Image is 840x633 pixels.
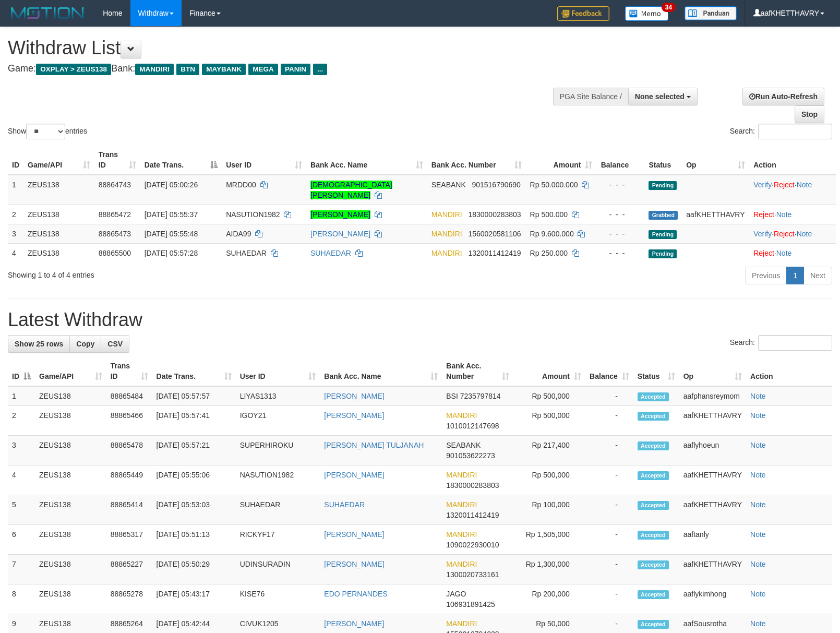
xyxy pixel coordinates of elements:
[679,525,746,555] td: aaftanly
[8,175,23,205] td: 1
[152,386,236,406] td: [DATE] 05:57:57
[8,356,35,386] th: ID: activate to sort column descending
[585,386,633,406] td: -
[152,584,236,614] td: [DATE] 05:43:17
[324,619,384,628] a: [PERSON_NAME]
[35,555,106,584] td: ZEUS138
[99,181,131,189] span: 88864743
[513,356,585,386] th: Amount: activate to sort column ascending
[776,210,792,219] a: Note
[638,560,669,569] span: Accepted
[753,181,772,189] a: Verify
[601,229,640,239] div: - - -
[236,465,320,495] td: NASUTION1982
[442,356,513,386] th: Bank Acc. Number: activate to sort column ascending
[585,356,633,386] th: Balance: activate to sort column ascending
[8,243,23,262] td: 4
[446,392,458,400] span: BSI
[685,6,737,20] img: panduan.png
[649,230,677,239] span: Pending
[776,249,792,257] a: Note
[749,224,836,243] td: · ·
[746,356,832,386] th: Action
[99,249,131,257] span: 88865500
[513,584,585,614] td: Rp 200,000
[526,145,597,175] th: Amount: activate to sort column ascending
[152,495,236,525] td: [DATE] 05:53:03
[750,411,766,420] a: Note
[638,590,669,599] span: Accepted
[8,145,23,175] th: ID
[628,88,698,105] button: None selected
[649,211,678,220] span: Grabbed
[320,356,442,386] th: Bank Acc. Name: activate to sort column ascending
[236,525,320,555] td: RICKYF17
[8,124,87,139] label: Show entries
[585,525,633,555] td: -
[8,224,23,243] td: 3
[446,471,477,479] span: MANDIRI
[8,335,70,353] a: Show 25 rows
[585,406,633,436] td: -
[101,335,129,353] a: CSV
[106,386,152,406] td: 88865484
[644,145,682,175] th: Status
[26,124,65,139] select: Showentries
[585,495,633,525] td: -
[324,590,387,598] a: EDO PERNANDES
[106,495,152,525] td: 88865414
[679,495,746,525] td: aafKHETTHAVRY
[682,145,749,175] th: Op: activate to sort column ascending
[8,436,35,465] td: 3
[638,501,669,510] span: Accepted
[638,471,669,480] span: Accepted
[35,465,106,495] td: ZEUS138
[749,175,836,205] td: · ·
[530,249,568,257] span: Rp 250.000
[106,584,152,614] td: 88865278
[313,64,327,75] span: ...
[446,570,499,579] span: Copy 1300020733161 to clipboard
[8,64,549,74] h4: Game: Bank:
[8,205,23,224] td: 2
[682,205,749,224] td: aafKHETTHAVRY
[753,210,774,219] a: Reject
[679,386,746,406] td: aafphansreymom
[750,392,766,400] a: Note
[236,495,320,525] td: SUHAEDAR
[530,230,574,238] span: Rp 9.600.000
[310,249,351,257] a: SUHAEDAR
[530,181,578,189] span: Rp 50.000.000
[427,145,526,175] th: Bank Acc. Number: activate to sort column ascending
[795,105,824,123] a: Stop
[236,386,320,406] td: LIYAS1313
[513,436,585,465] td: Rp 217,400
[638,531,669,540] span: Accepted
[750,619,766,628] a: Note
[152,436,236,465] td: [DATE] 05:57:21
[145,249,198,257] span: [DATE] 05:57:28
[8,555,35,584] td: 7
[35,386,106,406] td: ZEUS138
[446,619,477,628] span: MANDIRI
[750,471,766,479] a: Note
[431,249,462,257] span: MANDIRI
[679,356,746,386] th: Op: activate to sort column ascending
[649,249,677,258] span: Pending
[281,64,310,75] span: PANIN
[310,210,370,219] a: [PERSON_NAME]
[749,205,836,224] td: ·
[585,465,633,495] td: -
[324,471,384,479] a: [PERSON_NAME]
[601,209,640,220] div: - - -
[310,230,370,238] a: [PERSON_NAME]
[774,230,795,238] a: Reject
[638,412,669,421] span: Accepted
[749,145,836,175] th: Action
[745,267,787,284] a: Previous
[324,500,365,509] a: SUHAEDAR
[222,145,306,175] th: User ID: activate to sort column ascending
[557,6,609,21] img: Feedback.jpg
[431,181,466,189] span: SEABANK
[446,590,466,598] span: JAGO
